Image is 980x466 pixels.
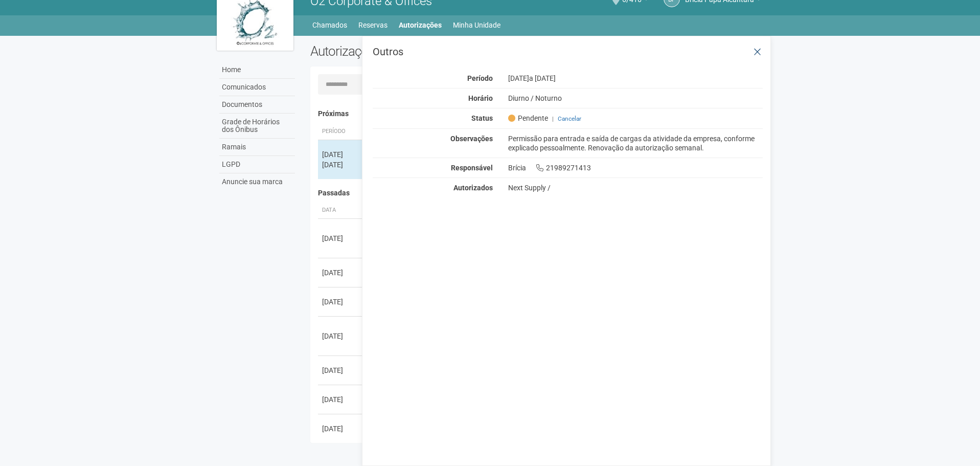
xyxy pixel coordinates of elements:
[467,74,493,82] strong: Período
[322,365,360,375] div: [DATE]
[219,139,295,156] a: Ramais
[500,74,771,83] div: [DATE]
[508,114,548,123] span: Pendente
[219,173,295,190] a: Anuncie sua marca
[322,268,360,278] div: [DATE]
[450,135,493,143] strong: Observações
[471,114,493,122] strong: Status
[358,18,388,32] a: Reservas
[453,184,493,192] strong: Autorizados
[500,94,771,103] div: Diurno / Noturno
[322,233,360,243] div: [DATE]
[310,43,529,59] h2: Autorizações
[322,424,360,434] div: [DATE]
[552,115,554,122] span: |
[529,74,556,82] span: a [DATE]
[399,18,442,32] a: Autorizações
[219,114,295,139] a: Grade de Horários dos Ônibus
[219,156,295,173] a: LGPD
[219,79,295,96] a: Comunicados
[312,18,347,32] a: Chamados
[219,61,295,79] a: Home
[453,18,500,32] a: Minha Unidade
[318,189,756,197] h4: Passadas
[322,160,360,170] div: [DATE]
[468,94,493,102] strong: Horário
[373,47,763,57] h3: Outros
[451,164,493,172] strong: Responsável
[318,123,364,140] th: Período
[322,394,360,405] div: [DATE]
[219,96,295,114] a: Documentos
[500,163,771,172] div: Brícia 21989271413
[558,115,581,122] a: Cancelar
[322,149,360,160] div: [DATE]
[500,134,771,152] div: Permissão para entrada e saída de cargas da atividade da empresa, conforme explicado pessoalmente...
[508,183,763,192] div: Next Supply /
[318,202,364,219] th: Data
[322,297,360,307] div: [DATE]
[318,110,756,118] h4: Próximas
[322,331,360,341] div: [DATE]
